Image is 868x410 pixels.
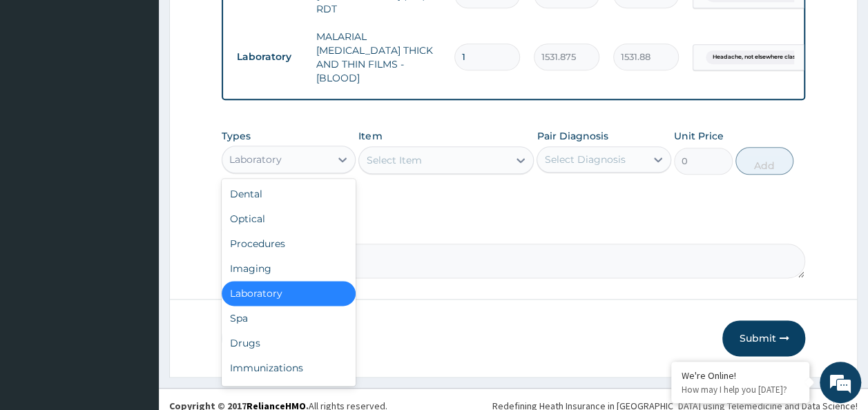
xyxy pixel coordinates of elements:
[366,153,421,167] div: Select Item
[222,281,356,306] div: Laboratory
[537,129,608,143] label: Pair Diagnosis
[222,130,251,142] label: Types
[682,384,799,396] p: How may I help you today?
[706,50,811,64] span: Headache, not elsewhere classi...
[544,153,625,166] div: Select Diagnosis
[222,182,356,206] div: Dental
[230,44,309,70] td: Laboratory
[722,320,805,356] button: Submit
[222,206,356,231] div: Optical
[229,153,282,166] div: Laboratory
[26,69,56,104] img: d_794563401_company_1708531726252_794563401
[674,129,724,143] label: Unit Price
[222,331,356,355] div: Drugs
[222,306,356,331] div: Spa
[358,129,382,143] label: Item
[222,224,806,236] label: Comment
[80,119,191,259] span: We're online!
[222,380,356,405] div: Others
[7,268,263,316] textarea: Type your message and hit 'Enter'
[222,256,356,281] div: Imaging
[226,7,260,40] div: Minimize live chat window
[309,23,447,92] td: MALARIAL [MEDICAL_DATA] THICK AND THIN FILMS - [BLOOD]
[72,77,232,95] div: Chat with us now
[222,355,356,380] div: Immunizations
[222,231,356,256] div: Procedures
[682,369,799,382] div: We're Online!
[735,147,794,175] button: Add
